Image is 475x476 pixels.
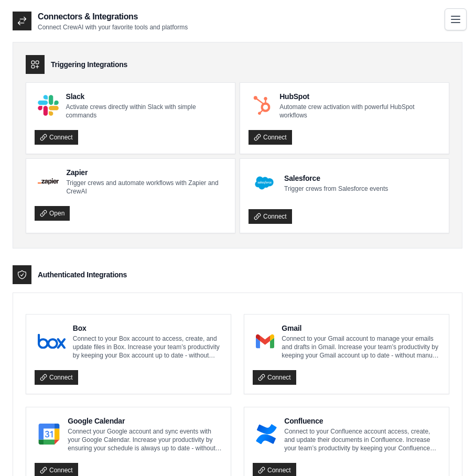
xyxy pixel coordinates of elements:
[35,370,78,385] a: Connect
[249,209,292,224] a: Connect
[282,323,440,333] h4: Gmail
[252,170,277,196] img: Salesforce Logo
[35,206,70,221] a: Open
[73,334,222,360] p: Connect to your Box account to access, create, and update files in Box. Increase your team’s prod...
[66,103,226,120] p: Activate crews directly within Slack with simple commands
[66,91,226,102] h4: Slack
[66,167,226,178] h4: Zapier
[256,331,274,352] img: Gmail Logo
[282,334,440,360] p: Connect to your Gmail account to manage your emails and drafts in Gmail. Increase your team’s pro...
[38,10,188,23] h2: Connectors & Integrations
[279,91,440,102] h4: HubSpot
[35,130,78,145] a: Connect
[284,416,440,426] h4: Confluence
[38,95,59,116] img: Slack Logo
[68,427,222,452] p: Connect your Google account and sync events with your Google Calendar. Increase your productivity...
[38,424,60,445] img: Google Calendar Logo
[253,370,296,385] a: Connect
[249,130,292,145] a: Connect
[284,173,388,183] h4: Salesforce
[38,269,127,280] h3: Authenticated Integrations
[51,59,127,70] h3: Triggering Integrations
[256,424,277,445] img: Confluence Logo
[38,331,66,352] img: Box Logo
[38,23,188,31] p: Connect CrewAI with your favorite tools and platforms
[445,8,467,30] button: Toggle navigation
[279,103,440,120] p: Automate crew activation with powerful HubSpot workflows
[66,179,226,196] p: Trigger crews and automate workflows with Zapier and CrewAI
[68,416,222,426] h4: Google Calendar
[284,185,388,193] p: Trigger crews from Salesforce events
[284,427,440,452] p: Connect to your Confluence account access, create, and update their documents in Confluence. Incr...
[73,323,222,333] h4: Box
[38,178,59,185] img: Zapier Logo
[252,95,272,115] img: HubSpot Logo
